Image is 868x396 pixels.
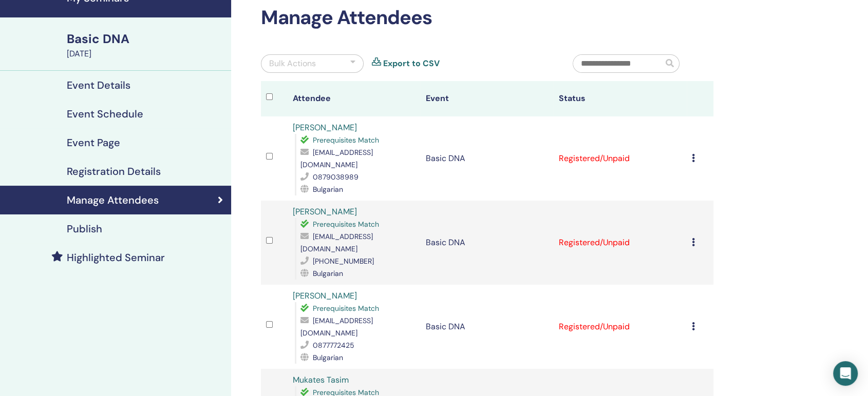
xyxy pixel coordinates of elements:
h4: Publish [67,223,102,235]
h4: Highlighted Seminar [67,251,165,264]
a: [PERSON_NAME] [293,122,357,133]
span: [EMAIL_ADDRESS][DOMAIN_NAME] [300,316,373,338]
td: Basic DNA [421,116,554,201]
td: Basic DNA [421,201,554,285]
h4: Event Schedule [67,108,143,120]
span: 0877772425 [313,341,354,350]
h4: Manage Attendees [67,194,159,206]
h4: Event Details [67,79,130,91]
div: Basic DNA [67,30,225,48]
a: Basic DNA[DATE] [61,30,231,60]
div: Bulk Actions [269,57,316,70]
a: [PERSON_NAME] [293,206,357,217]
th: Attendee [288,81,421,116]
h4: Event Page [67,136,120,149]
span: [EMAIL_ADDRESS][DOMAIN_NAME] [300,232,373,253]
div: [DATE] [67,48,225,60]
th: Status [554,81,687,116]
a: Export to CSV [383,57,440,70]
div: Open Intercom Messenger [833,361,858,386]
span: [PHONE_NUMBER] [313,256,374,266]
span: [EMAIL_ADDRESS][DOMAIN_NAME] [300,148,373,169]
h4: Registration Details [67,165,161,177]
span: Bulgarian [313,353,343,362]
a: Mukates Tasim [293,374,349,385]
span: 0879038989 [313,172,358,182]
h2: Manage Attendees [261,6,713,30]
span: Bulgarian [313,185,343,194]
td: Basic DNA [421,285,554,369]
span: Prerequisites Match [313,304,379,313]
a: [PERSON_NAME] [293,290,357,301]
span: Prerequisites Match [313,135,379,145]
th: Event [421,81,554,116]
span: Prerequisites Match [313,220,379,229]
span: Bulgarian [313,269,343,278]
